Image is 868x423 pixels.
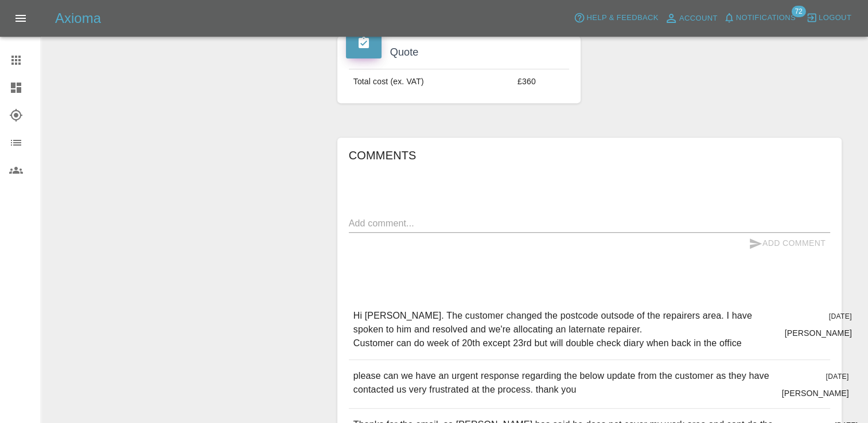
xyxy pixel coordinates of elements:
h6: Comments [349,146,830,164]
button: Notifications [721,9,799,27]
span: Help & Feedback [586,11,658,25]
td: £360 [513,69,569,95]
p: [PERSON_NAME] [785,327,852,339]
p: [PERSON_NAME] [781,387,848,399]
button: Logout [803,9,854,27]
button: Open drawer [7,5,34,32]
span: Account [679,12,718,25]
span: [DATE] [829,312,852,320]
span: Logout [819,11,851,25]
h5: Axioma [55,9,101,28]
button: Help & Feedback [571,9,661,27]
span: Notifications [736,11,796,25]
span: [DATE] [826,373,848,381]
span: 72 [791,6,805,17]
a: Account [661,9,721,28]
td: Total cost (ex. VAT) [349,69,513,95]
p: please can we have an urgent response regarding the below update from the customer as they have c... [353,369,773,397]
h4: Quote [346,45,573,60]
p: Hi [PERSON_NAME]. The customer changed the postcode outsode of the repairers area. I have spoken ... [353,309,776,350]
